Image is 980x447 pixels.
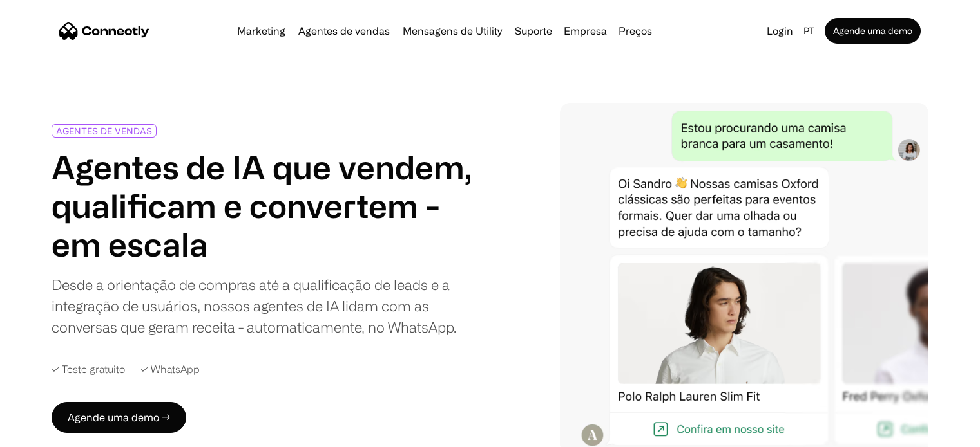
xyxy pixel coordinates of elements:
[798,22,822,40] div: pt
[762,22,798,40] a: Login
[398,26,507,36] a: Mensagens de Utility
[56,126,152,136] div: AGENTES DE VENDAS
[825,18,921,44] a: Agende uma demo
[140,363,200,376] div: ✓ WhatsApp
[52,148,474,264] h1: Agentes de IA que vendem, qualificam e convertem - em escala
[26,424,77,442] ul: Language list
[613,26,657,36] a: Preços
[510,26,557,36] a: Suporte
[52,363,125,376] div: ✓ Teste gratuito
[52,402,186,433] a: Agende uma demo →
[560,22,611,40] div: Empresa
[803,22,814,40] div: pt
[13,423,77,442] aside: Language selected: Português (Brasil)
[52,274,474,338] div: Desde a orientação de compras até a qualificação de leads e a integração de usuários, nossos agen...
[59,21,149,41] a: home
[293,26,395,36] a: Agentes de vendas
[232,26,291,36] a: Marketing
[564,22,607,40] div: Empresa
